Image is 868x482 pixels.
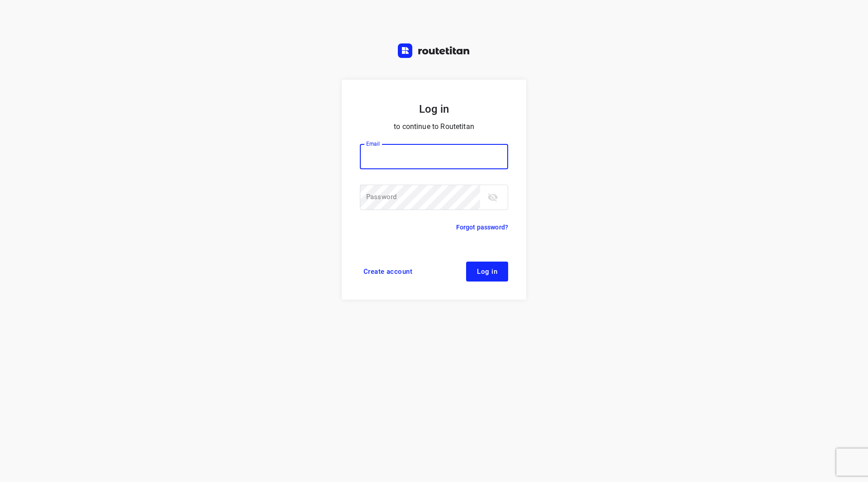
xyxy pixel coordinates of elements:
img: Routetitan [398,43,470,58]
a: Routetitan [398,43,470,60]
p: to continue to Routetitan [360,120,508,133]
span: Create account [363,268,412,275]
button: toggle password visibility [484,188,502,206]
span: Log in [477,268,497,275]
a: Forgot password? [456,222,508,233]
a: Create account [360,262,416,282]
h5: Log in [360,101,508,117]
button: Log in [466,262,508,282]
